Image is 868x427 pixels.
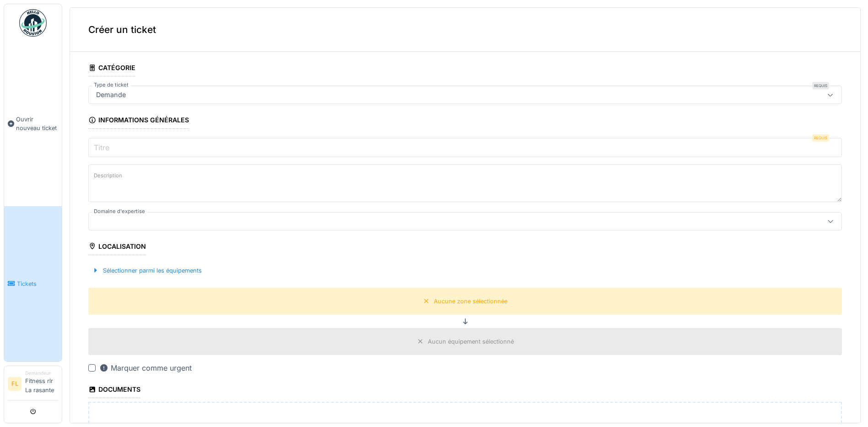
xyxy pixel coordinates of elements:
[428,337,514,346] div: Aucun équipement sélectionné
[70,8,860,52] div: Créer un ticket
[17,279,58,288] span: Tickets
[25,370,58,377] div: Demandeur
[88,113,189,129] div: Informations générales
[92,81,130,89] label: Type de ticket
[812,134,829,142] div: Requis
[812,82,829,89] div: Requis
[92,208,147,215] label: Domaine d'expertise
[16,115,58,132] span: Ouvrir nouveau ticket
[88,61,135,77] div: Catégorie
[88,264,205,277] div: Sélectionner parmi les équipements
[25,370,58,398] li: Fitness rlr La rasante
[8,370,58,400] a: FL DemandeurFitness rlr La rasante
[4,42,62,206] a: Ouvrir nouveau ticket
[92,170,124,181] label: Description
[92,142,111,153] label: Titre
[19,9,47,37] img: Badge_color-CXgf-gQk.svg
[88,383,140,398] div: Documents
[434,297,507,306] div: Aucune zone sélectionnée
[8,377,22,391] li: FL
[99,362,192,373] div: Marquer comme urgent
[88,240,146,255] div: Localisation
[4,206,62,361] a: Tickets
[92,90,129,100] div: Demande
